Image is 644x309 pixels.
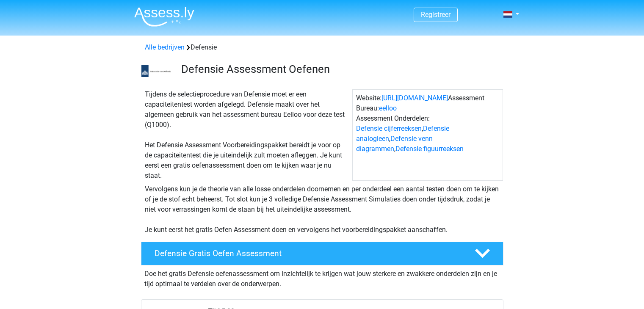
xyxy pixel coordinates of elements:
a: Defensie analogieen [356,124,449,143]
div: Tijdens de selectieprocedure van Defensie moet er een capaciteitentest worden afgelegd. Defensie ... [141,89,352,181]
a: eelloo [379,104,397,112]
a: Defensie figuurreeksen [395,145,464,153]
div: Vervolgens kun je de theorie van alle losse onderdelen doornemen en per onderdeel een aantal test... [141,184,503,235]
div: Website: Assessment Bureau: Assessment Onderdelen: , , , [352,89,503,181]
h4: Defensie Gratis Oefen Assessment [155,248,461,258]
a: Defensie venn diagrammen [356,135,433,153]
img: Assessly [134,7,194,27]
a: Defensie Gratis Oefen Assessment [138,242,507,265]
div: Doe het gratis Defensie oefenassessment om inzichtelijk te krijgen wat jouw sterkere en zwakkere ... [141,265,503,289]
h3: Defensie Assessment Oefenen [181,63,497,76]
a: Defensie cijferreeksen [356,124,422,132]
a: Alle bedrijven [145,43,185,51]
div: Defensie [141,42,503,52]
a: [URL][DOMAIN_NAME] [381,94,448,102]
a: Registreer [421,11,451,19]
